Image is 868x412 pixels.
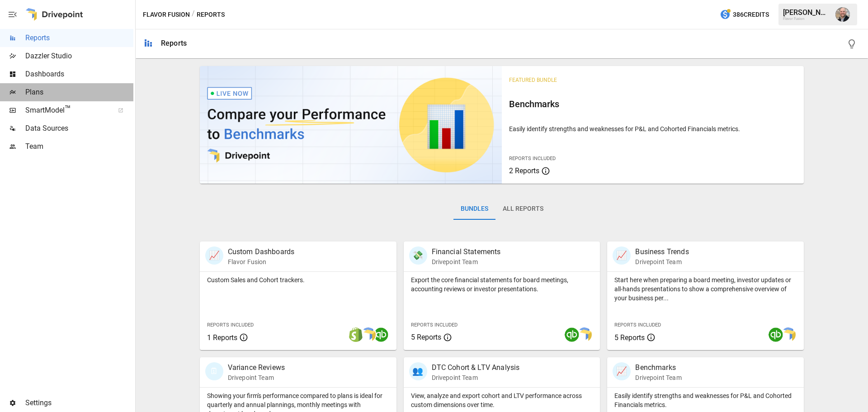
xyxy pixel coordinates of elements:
[509,166,539,175] span: 2 Reports
[205,362,223,380] div: 🗓
[509,97,797,111] h6: Benchmarks
[205,246,223,265] div: 📈
[614,322,661,328] span: Reports Included
[635,373,681,382] p: Drivepoint Team
[25,398,133,408] span: Settings
[577,327,592,342] img: smart model
[635,362,681,373] p: Benchmarks
[733,9,769,20] span: 386 Credits
[769,327,783,342] img: quickbooks
[374,327,388,342] img: quickbooks
[207,333,237,342] span: 1 Reports
[613,362,631,380] div: 📈
[432,257,501,266] p: Drivepoint Team
[25,87,133,98] span: Plans
[613,246,631,265] div: 📈
[495,198,551,220] button: All Reports
[432,373,520,382] p: Drivepoint Team
[635,246,689,257] p: Business Trends
[143,9,190,20] button: Flavor Fusion
[409,362,427,380] div: 👥
[835,7,850,22] img: Dustin Jacobson
[361,327,376,342] img: smart model
[200,66,502,184] img: video thumbnail
[432,246,501,257] p: Financial Statements
[783,8,830,17] div: [PERSON_NAME]
[830,2,855,27] button: Dustin Jacobson
[349,327,363,342] img: shopify
[25,105,108,116] span: SmartModel
[207,275,389,284] p: Custom Sales and Cohort trackers.
[409,246,427,265] div: 💸
[411,275,593,294] p: Export the core financial statements for board meetings, accounting reviews or investor presentat...
[509,77,557,83] span: Featured Bundle
[614,333,645,342] span: 5 Reports
[65,104,71,115] span: ™
[783,17,830,21] div: Flavor Fusion
[614,275,797,303] p: Start here when preparing a board meeting, investor updates or all-hands presentations to show a ...
[207,322,254,328] span: Reports Included
[411,333,441,341] span: 5 Reports
[453,198,495,220] button: Bundles
[716,6,773,23] button: 386Credits
[25,33,133,43] span: Reports
[25,141,133,152] span: Team
[509,156,556,161] span: Reports Included
[228,362,285,373] p: Variance Reviews
[25,51,133,62] span: Dazzler Studio
[25,69,133,80] span: Dashboards
[25,123,133,134] span: Data Sources
[635,257,689,266] p: Drivepoint Team
[614,391,797,409] p: Easily identify strengths and weaknesses for P&L and Cohorted Financials metrics.
[781,327,796,342] img: smart model
[411,322,458,328] span: Reports Included
[565,327,579,342] img: quickbooks
[228,373,285,382] p: Drivepoint Team
[509,124,797,133] p: Easily identify strengths and weaknesses for P&L and Cohorted Financials metrics.
[192,9,195,20] div: /
[228,246,295,257] p: Custom Dashboards
[432,362,520,373] p: DTC Cohort & LTV Analysis
[411,391,593,409] p: View, analyze and export cohort and LTV performance across custom dimensions over time.
[161,39,187,47] div: Reports
[228,257,295,266] p: Flavor Fusion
